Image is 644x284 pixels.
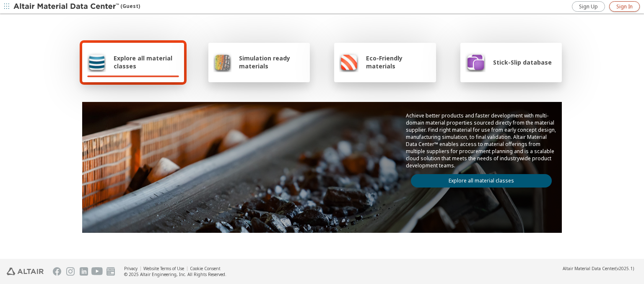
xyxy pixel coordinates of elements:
span: Altair Material Data Center [563,266,615,271]
p: Achieve better products and faster development with multi-domain material properties sourced dire... [406,112,557,169]
div: (Guest) [13,3,140,11]
span: Simulation ready materials [239,54,305,70]
a: Sign Up [572,1,605,12]
a: Privacy [124,266,138,271]
img: Explore all material classes [87,52,106,72]
a: Cookie Consent [190,266,221,271]
img: Altair Engineering [7,268,44,275]
span: Eco-Friendly materials [366,54,431,70]
img: Altair Material Data Center [13,3,120,11]
a: Explore all material classes [411,174,552,188]
img: Simulation ready materials [213,52,231,72]
a: Sign In [609,1,640,12]
a: Website Terms of Use [143,266,184,271]
span: Stick-Slip database [493,58,552,66]
span: Sign Up [579,3,598,10]
span: Explore all material classes [114,54,179,70]
div: © 2025 Altair Engineering, Inc. All Rights Reserved. [124,271,226,277]
img: Eco-Friendly materials [339,52,358,72]
span: Sign In [616,3,633,10]
img: Stick-Slip database [465,52,486,72]
div: (v2025.1) [563,266,634,271]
